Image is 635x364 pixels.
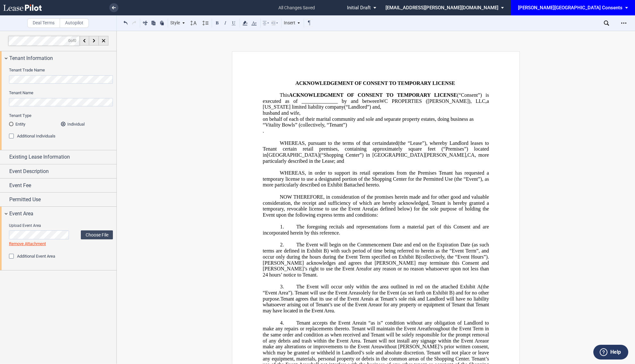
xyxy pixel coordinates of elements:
[283,19,301,27] div: Insert
[296,284,475,290] span: The Event will occur only within the area outlined in red on the attached Exhibit
[222,19,229,27] button: Italic
[347,5,371,11] span: Initial Draft
[263,296,490,307] span: is at Tenant’s sole risk and Landlord will have no liability whatsoever arising out of Tenant’s u...
[280,140,386,146] span: WHEREAS, pursuant to the terms of that certain
[169,19,186,27] div: Style
[9,90,33,95] span: Tenant Name
[275,1,318,15] span: all changes saved
[81,230,113,239] label: Choose File
[263,110,489,116] p: husband and wife,
[9,196,41,203] span: Permitted Use
[280,296,370,302] span: Tenant agrees that its use of the Event Area
[263,104,290,110] span: [US_STATE]
[319,152,370,158] span: (“Shopping Center”) in
[610,348,621,356] label: Help
[263,92,490,104] span: (“Consent”) is executed as of ______________ by and between
[263,224,490,236] span: The foregoing recitals and representations form a material part of this Consent and are incorpora...
[263,302,490,313] span: or for any property or equipment of Tenant that Tenant may have located in the Event Area
[263,242,490,253] span: The Event will begin on the Commencement Date and end on the Expiration Date (as such terms are d...
[17,254,55,259] span: Additional Event Area
[9,121,61,127] md-radio-button: Entity
[230,19,238,27] button: Underline
[334,308,335,314] span: .
[468,152,475,158] span: CA
[305,19,313,27] button: Toggle Control Characters
[296,320,362,326] span: Tenant accepts the Event Area
[263,140,490,152] span: , whereby Landlord leases to Tenant certain retail premises, containing approximately
[398,140,426,146] span: (the “Lease”)
[9,182,31,189] span: Event Fee
[263,170,490,188] span: WHEREAS, in order to support its retail operations from the Premises Tenant has requested a tempo...
[9,241,46,246] a: Remove Attachment
[263,206,490,218] span: (as defined below) for the sole purpose of holding the Event upon the following express terms and...
[292,290,358,296] span: . Tenant will use the Event Area
[263,326,490,343] span: throughout the Event Term in the same order and condition as when received and Tenant will be sol...
[292,104,344,110] span: limited liability company
[17,134,55,138] span: Additional Individuals
[386,140,398,146] span: dated
[289,92,457,98] span: ACKNOWLEDGMENT OF CONSENT TO TEMPORARY LICENSE
[324,248,327,254] a: B
[68,38,71,43] span: 0
[344,104,380,110] span: (“Landlord”) and
[141,19,149,27] button: Cut
[487,98,489,104] span: a
[288,290,292,296] span: ”)
[27,18,60,28] label: Deal Terms
[122,19,130,27] button: Undo
[518,5,622,11] div: [PERSON_NAME][GEOGRAPHIC_DATA] Consents
[9,210,33,218] span: Event Area
[280,320,284,326] span: 4.
[449,290,453,296] a: B
[593,345,628,360] button: Help
[485,98,487,104] span: ,
[9,68,45,72] span: Tenant Trade Name
[213,19,221,27] button: Bold
[9,253,55,260] md-checkbox: Additional Event Area
[263,152,490,164] span: , more particularly described in the Lease; and
[9,223,113,228] span: Upload Event Area
[466,152,468,158] span: ,
[372,152,466,158] span: [GEOGRAPHIC_DATA][PERSON_NAME]
[477,284,481,290] a: A
[415,254,419,260] a: B
[263,254,490,272] span: (collectively, the “Event Hours”). [PERSON_NAME] acknowledges and agrees that [PERSON_NAME] may t...
[263,290,490,302] span: ) and for no other purpose.
[380,104,381,110] span: ,
[263,128,264,134] span: .
[359,290,448,296] span: solely for the Event (as set forth on Exhibit
[619,18,629,28] div: Open Lease options menu
[9,113,31,118] span: Tenant Type
[158,19,166,27] button: Paste
[263,116,489,122] p: on behalf of each of their marital community and sole and separate property estates, doing busine...
[9,153,70,161] span: Existing Lease Information
[68,38,76,43] span: of
[379,98,485,104] span: WC PROPERTIES ([PERSON_NAME]), LLC
[347,182,380,188] span: attached hereto.
[61,121,113,127] md-radio-button: Individual
[263,122,489,128] p: “Vitality Bowls” (collectively, “Tenant”)
[280,284,284,290] span: 3.
[280,242,284,248] span: 2.
[263,194,490,212] span: NOW THEREFORE, in consideration of the promises herein made and for other good and valuable consi...
[9,133,55,140] md-checkbox: Additional Individuals
[263,266,490,277] span: for any reason or no reason whatsoever upon not less than 24
[280,224,284,230] span: 1.
[60,18,89,28] label: Autopilot
[9,54,53,62] span: Tenant Information
[263,248,490,260] span: ) with such period of time being referred to herein as the “Event Term”, and occur only during th...
[269,272,317,278] span: hours’ notice to Tenant.
[280,92,289,98] span: This
[295,80,455,86] span: ACKNOWLEDGEMENT OF CONSENT TO TEMPORARY LICENSE
[263,320,490,331] span: in “as is” condition without any obligation of Landlord to make any repairs or replacements there...
[360,338,485,343] span: . Tenant will not install any signage within the Event Area
[263,146,490,158] span: square feet (“Premises”) located in
[344,182,347,188] a: B
[267,152,319,158] span: [GEOGRAPHIC_DATA]
[263,284,490,295] span: (the “Event Area
[150,19,157,27] button: Copy
[263,338,490,349] span: or make any alterations or improvements to the Event Area
[74,38,76,43] span: 0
